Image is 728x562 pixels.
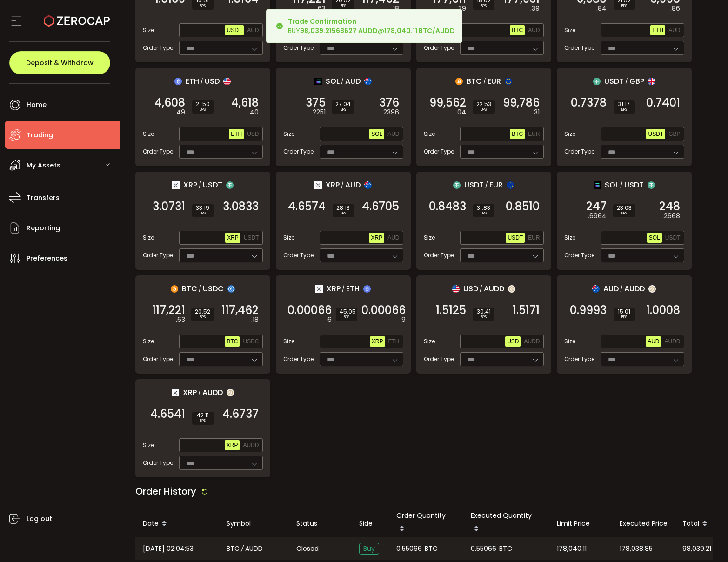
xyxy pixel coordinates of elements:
[617,107,631,113] i: BPS
[594,181,601,189] img: sol_portfolio.png
[183,179,197,191] span: XRP
[248,107,259,117] em: .40
[668,27,680,33] span: AUD
[452,285,460,293] img: usd_portfolio.svg
[152,306,185,315] span: 117,221
[503,98,540,107] span: 99,786
[176,315,185,325] em: .63
[477,205,491,211] span: 31.83
[183,387,197,398] span: XRP
[510,25,525,35] button: BTC
[485,181,488,189] em: /
[229,129,244,139] button: ETH
[477,3,491,9] i: BPS
[196,107,210,113] i: BPS
[530,4,540,13] em: .39
[592,285,600,293] img: aud_portfolio.svg
[9,51,110,74] button: Deposit & Withdraw
[359,543,379,555] span: Buy
[471,543,496,554] span: 0.55066
[649,234,660,241] span: SOL
[617,205,632,211] span: 23.03
[646,98,680,107] span: 0.7401
[283,130,294,138] span: Size
[668,131,680,137] span: GBP
[369,129,384,139] button: SOL
[227,442,238,448] span: XRP
[648,131,663,137] span: USDT
[382,107,399,117] em: .2396
[646,336,661,347] button: AUD
[617,462,728,562] iframe: Chat Widget
[528,27,540,33] span: AUD
[617,101,631,107] span: 31.17
[135,516,219,532] div: Date
[196,101,210,107] span: 21.50
[457,4,466,13] em: .39
[505,336,521,347] button: USD
[227,338,238,345] span: BTC
[172,389,179,396] img: xrp_portfolio.png
[287,306,332,315] span: 0.00066
[524,338,540,345] span: AUDD
[624,179,644,191] span: USDT
[27,252,67,265] span: Preferences
[425,543,438,554] span: BTC
[27,128,53,142] span: Trading
[283,337,294,346] span: Size
[143,251,173,260] span: Order Type
[664,338,680,345] span: AUDD
[603,283,619,294] span: AUD
[342,285,345,293] em: /
[241,440,260,450] button: AUDD
[231,98,259,107] span: 4,618
[311,107,326,117] em: .2251
[241,336,260,347] button: USDC
[455,78,463,85] img: btc_portfolio.svg
[477,211,491,216] i: BPS
[665,234,681,241] span: USDT
[617,3,631,9] i: BPS
[620,285,623,293] em: /
[296,544,319,554] span: Closed
[507,181,514,189] img: eur_portfolio.svg
[225,25,244,35] button: USDT
[203,283,224,294] span: USDC
[499,543,512,554] span: BTC
[526,129,541,139] button: EUR
[463,510,549,537] div: Executed Quantity
[424,234,435,242] span: Size
[336,205,350,211] span: 28.13
[362,202,399,211] span: 4.6705
[605,179,619,191] span: SOL
[221,306,259,315] span: 117,462
[463,283,478,294] span: USD
[386,233,401,243] button: AUD
[379,98,399,107] span: 376
[227,27,242,33] span: USDT
[245,543,263,554] span: AUDD
[143,26,154,34] span: Size
[251,315,259,325] em: .18
[533,107,540,117] em: .31
[477,309,491,314] span: 30.41
[199,285,201,293] em: /
[489,179,503,191] span: EUR
[195,314,210,320] i: BPS
[549,518,612,529] div: Limit Price
[424,147,454,156] span: Order Type
[389,510,463,537] div: Order Quantity
[620,181,623,189] em: /
[617,309,631,314] span: 15.01
[612,518,675,529] div: Executed Price
[202,387,223,398] span: AUDD
[571,98,607,107] span: 0.7378
[667,25,682,35] button: AUD
[316,4,326,13] em: .63
[143,130,154,138] span: Size
[300,26,378,35] b: 98,039.21568627 AUDD
[247,131,259,137] span: USD
[226,181,234,189] img: usdt_portfolio.svg
[372,338,383,345] span: XRP
[341,181,344,189] em: /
